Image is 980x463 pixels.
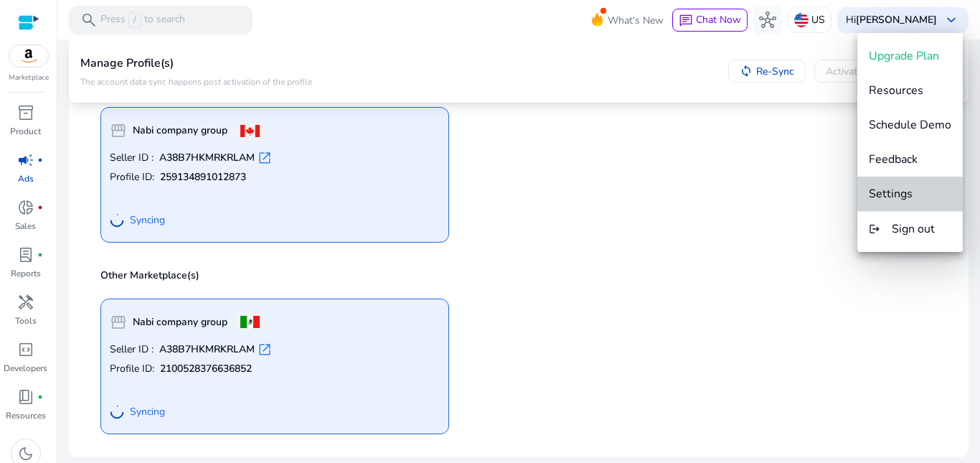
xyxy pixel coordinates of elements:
mat-icon: logout [869,220,880,238]
span: Resources [869,83,923,98]
span: Schedule Demo [869,117,951,133]
span: Sign out [892,221,935,237]
span: Settings [869,186,913,202]
span: Feedback [869,151,918,167]
span: Upgrade Plan [869,48,939,64]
